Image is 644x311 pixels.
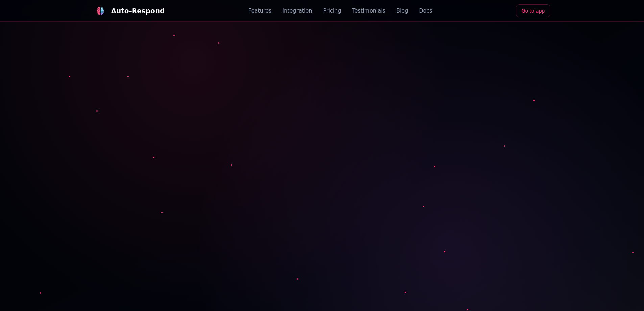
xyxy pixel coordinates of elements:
a: Auto-Respond [94,4,165,18]
a: Pricing [323,7,341,15]
a: Blog [396,7,408,15]
a: Features [248,7,272,15]
a: Testimonials [352,7,385,15]
div: Auto-Respond [111,6,165,16]
a: Go to app [516,4,551,17]
img: logo.svg [96,7,104,15]
a: Integration [282,7,312,15]
a: Docs [419,7,432,15]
